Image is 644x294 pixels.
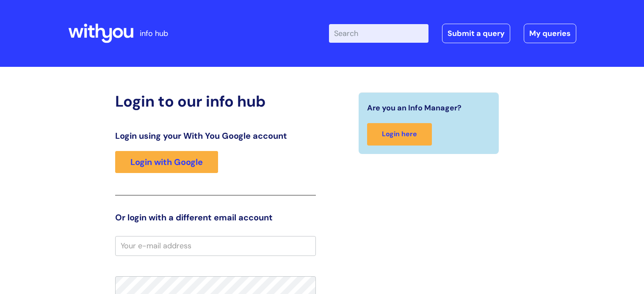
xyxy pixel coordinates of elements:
[442,24,510,43] a: Submit a query
[367,101,462,115] span: Are you an Info Manager?
[140,27,168,40] p: info hub
[115,151,218,173] a: Login with Google
[367,123,432,146] a: Login here
[115,92,316,110] h2: Login to our info hub
[115,212,316,223] h3: Or login with a different email account
[329,24,428,43] input: Search
[115,236,316,256] input: Your e-mail address
[115,131,316,141] h3: Login using your With You Google account
[524,24,576,43] a: My queries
